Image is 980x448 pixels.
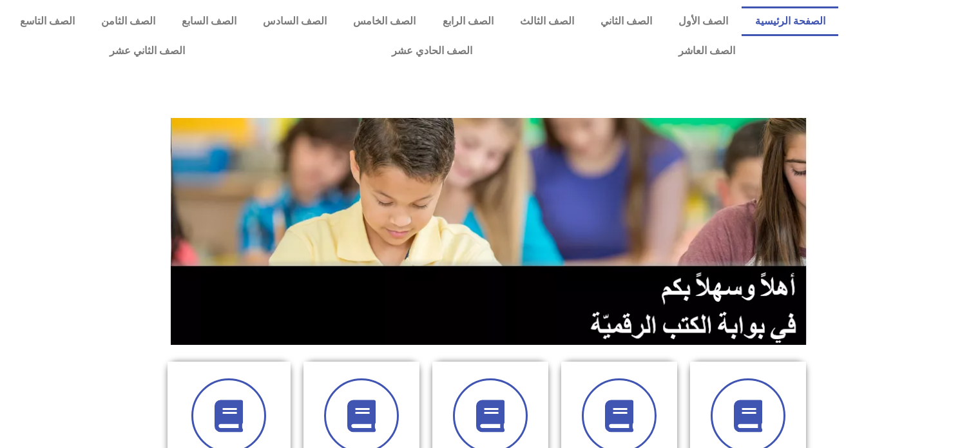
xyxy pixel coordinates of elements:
a: الصفحة الرئيسية [742,6,838,36]
a: الصف الأول [666,6,742,36]
a: الصف العاشر [575,36,838,66]
a: الصف التاسع [6,6,88,36]
a: الصف الثاني عشر [6,36,288,66]
a: الصف الرابع [429,6,506,36]
a: الصف الخامس [340,6,429,36]
a: الصف الحادي عشر [288,36,575,66]
a: الصف الثاني [587,6,665,36]
a: الصف الثامن [88,6,168,36]
a: الصف السادس [250,6,340,36]
a: الصف السابع [168,6,249,36]
a: الصف الثالث [506,6,587,36]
